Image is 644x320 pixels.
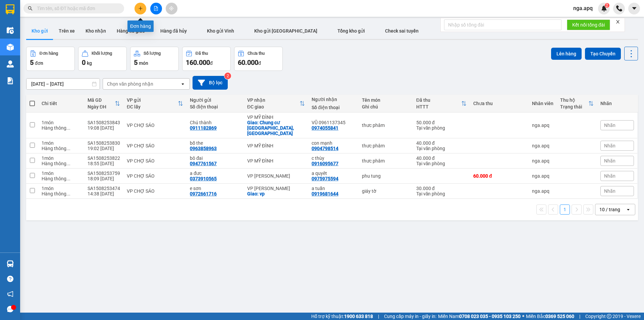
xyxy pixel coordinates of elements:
div: 0975975594 [312,176,338,181]
div: thưc phâm [362,123,410,128]
div: c thùy [312,155,355,161]
div: ĐC giao [247,104,300,109]
div: VP CHỢ SÁO [127,123,183,128]
input: Nhập số tổng đài [444,19,561,30]
div: Tại văn phòng [416,191,467,196]
span: Nhãn [604,123,615,128]
div: thưc phâm [362,143,410,148]
div: a tuấn [312,186,355,191]
div: nga.apq [532,123,553,128]
div: 0373910565 [190,176,217,181]
div: 10 / trang [599,206,620,213]
th: Toggle SortBy [557,95,597,112]
div: Chi tiết [42,101,81,106]
div: e sơn [190,186,240,191]
span: search [28,6,33,11]
span: 0 [82,58,86,66]
div: SA1508253843 [88,120,120,125]
div: nga.apq [532,158,553,164]
th: Toggle SortBy [123,95,186,112]
div: bố the [190,140,240,146]
div: a đưc [190,171,240,176]
div: Tên món [362,97,410,103]
span: ... [66,191,70,196]
span: kg [87,60,92,66]
span: ... [66,125,70,131]
div: giáy tờ [362,188,410,194]
span: notification [7,291,13,297]
span: question-circle [7,276,13,282]
div: VP [PERSON_NAME] [247,186,305,191]
button: Chưa thu60.000đ [234,47,283,71]
div: a quyêt [312,171,355,176]
span: Kho gửi Vinh [207,28,234,34]
div: VP MỸ ĐÌNH [247,143,305,148]
button: Khối lượng0kg [78,47,127,71]
div: 0972661716 [190,191,217,196]
div: VP gửi [127,97,178,103]
button: plus [135,3,146,14]
div: SA1508253474 [88,186,120,191]
span: | [378,313,379,320]
div: nga.apq [532,188,553,194]
th: Toggle SortBy [244,95,308,112]
button: Kết nối tổng đài [567,19,610,30]
div: Chú thành [190,120,240,125]
span: ... [66,176,70,181]
div: Chưa thu [473,101,525,106]
span: file-add [154,6,158,11]
div: 19:08 [DATE] [88,125,120,131]
span: close [615,19,620,24]
div: 30.000 đ [416,186,467,191]
div: VŨ 0961137345 [312,120,355,125]
button: aim [166,3,177,14]
button: Hàng đã giao [111,23,150,39]
img: phone-icon [616,5,622,11]
div: Đơn hàng [40,51,58,56]
div: 50.000 đ [416,120,467,125]
div: 0911182869 [190,125,217,131]
div: con mạnh [312,140,355,146]
sup: 2 [224,73,231,79]
div: phu tung [362,173,410,179]
input: Select a date range. [26,79,100,89]
div: VP CHỢ SÁO [127,143,183,148]
div: 0904798514 [312,146,338,151]
strong: 0369 525 060 [545,314,574,319]
img: logo-vxr [6,4,14,14]
th: Toggle SortBy [413,95,470,112]
div: 1 món [42,186,81,191]
span: Nhãn [604,158,615,164]
div: 40.000 đ [416,155,467,161]
img: icon-new-feature [601,5,607,11]
div: 18:55 [DATE] [88,161,120,166]
div: Hàng thông thường [42,191,81,196]
span: Check sai tuyến [385,28,419,34]
span: Miền Nam [438,313,521,320]
sup: 2 [605,3,609,8]
div: Số điện thoại [312,105,355,110]
div: 14:38 [DATE] [88,191,120,196]
div: Chưa thu [248,51,265,56]
span: Hàng đã hủy [160,28,187,34]
th: Toggle SortBy [84,95,123,112]
button: Số lượng5món [130,47,179,71]
span: 5 [134,58,138,66]
div: Số điện thoại [190,104,240,109]
span: Nhãn [604,143,615,148]
div: Hàng thông thường [42,125,81,131]
span: copyright [607,314,611,319]
div: Trạng thái [560,104,588,109]
div: 1 món [42,171,81,176]
div: VP CHỢ SÁO [127,173,183,179]
strong: 0708 023 035 - 0935 103 250 [459,314,521,319]
img: solution-icon [7,77,14,84]
span: ... [66,161,70,166]
input: Tìm tên, số ĐT hoặc mã đơn [37,5,116,12]
div: Thu hộ [560,97,588,103]
span: Nhãn [604,188,615,194]
div: SA1508253759 [88,171,120,176]
div: bô đai [190,155,240,161]
div: 0919681644 [312,191,338,196]
div: Tại văn phòng [416,125,467,131]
